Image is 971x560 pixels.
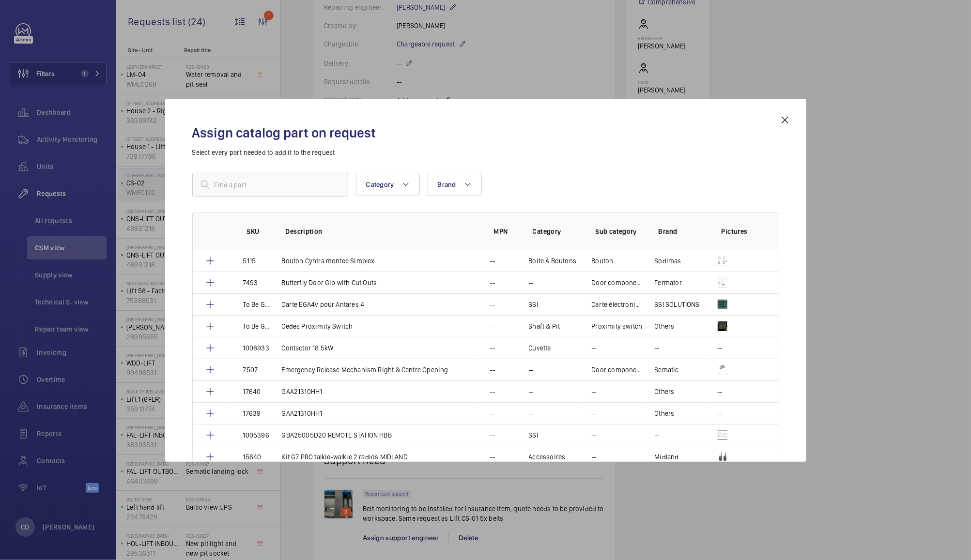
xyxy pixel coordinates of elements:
img: kk3TmbOYGquXUPLvN6SdosqAc-8_aV5Jaaivo0a5V83nLE68.png [718,452,727,462]
p: Cedes Proximity Switch [282,321,353,331]
p: Boite À Boutons [529,256,577,266]
p: Bouton Cyntra montee Simplex [282,256,375,266]
p: To Be Generated [243,321,270,331]
p: Shaft & Pit [529,321,560,331]
p: -- [592,452,597,462]
p: Fermator [655,278,682,288]
p: Emergency Release Mechanism Right & Centre Opening [282,365,448,375]
p: -- [490,343,495,353]
img: h6SP9JDxqz0TF0uNc_qScYnGn9iDrft9w6giWp_-A4GSVAru.png [718,321,727,331]
p: -- [490,387,495,396]
p: -- [718,387,723,396]
p: 17640 [243,387,261,396]
p: Cuvette [529,343,551,353]
p: Door components [592,278,643,288]
p: 15640 [243,452,262,462]
p: -- [718,409,723,418]
p: GAA21310HH1 [282,387,323,396]
p: 5115 [243,256,256,266]
p: -- [592,343,597,353]
p: SSI [529,430,539,440]
p: -- [655,343,660,353]
p: Select every part needed to add it to the request [192,148,779,157]
p: -- [490,321,495,331]
p: -- [592,409,597,418]
p: -- [529,387,534,396]
p: Sematic [655,365,679,375]
img: 5O8BYpR-rheKcKMWv498QdRmVVCFLkcR-0rVq8VlFK5iaEb5.png [718,278,727,288]
p: Butterfly Door Gib with Cut Outs [282,278,377,288]
p: -- [592,387,597,396]
p: Others [655,387,675,396]
p: GBA25005D20 REMOTE STATION HBB [282,430,392,440]
p: 1008933 [243,343,269,353]
button: Brand [428,173,482,196]
p: To Be Generated [243,300,270,309]
p: Door components [592,365,643,375]
p: Carte électronique [592,300,643,309]
p: 17639 [243,409,261,418]
p: -- [490,278,495,288]
p: Others [655,321,675,331]
p: Description [286,227,478,236]
p: 7493 [243,278,258,288]
p: Bouton [592,256,614,266]
p: Sub category [596,227,643,236]
p: 1005396 [243,430,269,440]
p: -- [592,430,597,440]
img: iDiDZI9L968JTgxBhqAA3GXtu6eyozIi-QdPokduLd3zVz3_.jpeg [718,365,727,375]
p: -- [490,430,495,440]
p: Carte EGA4v pour Antares 4 [282,300,365,309]
p: -- [529,365,534,375]
p: -- [490,256,495,266]
p: -- [529,278,534,288]
p: MPN [494,227,517,236]
img: CJZ0Zc2bG8man2BcogYjG4QBt03muVoJM3XzIlbM4XRvMfr7.png [718,300,727,309]
img: g3a49nfdYcSuQfseZNAG9Il-olRDJnLUGo71PhoUjj9uzZrS.png [718,256,727,266]
p: Accessoires [529,452,566,462]
p: Sodimas [655,256,681,266]
span: Category [366,181,394,188]
button: Category [356,173,420,196]
p: Kit G7 PRO talkie-walkie 2 radios MIDLAND [282,452,408,462]
p: -- [490,300,495,309]
p: -- [718,343,723,353]
p: Contactor 18.5kW [282,343,334,353]
p: Others [655,409,675,418]
p: Pictures [722,227,759,236]
p: Midland [655,452,679,462]
p: -- [529,409,534,418]
span: Brand [438,181,456,188]
p: -- [490,365,495,375]
p: 7507 [243,365,258,375]
p: Proximity switch [592,321,643,331]
p: -- [655,430,660,440]
p: Brand [659,227,706,236]
p: Category [533,227,580,236]
p: SKU [247,227,270,236]
p: -- [490,452,495,462]
img: tAslpmMaGVarH-ItsnIgCEYEQz4qM11pPSp5BVkrO3V6mnZg.png [718,430,727,440]
input: Find a part [192,173,348,197]
p: -- [490,409,495,418]
p: SSI SOLUTIONS [655,300,700,309]
h2: Assign catalog part on request [192,124,779,142]
p: GAA21310HH1 [282,409,323,418]
p: SSI [529,300,539,309]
